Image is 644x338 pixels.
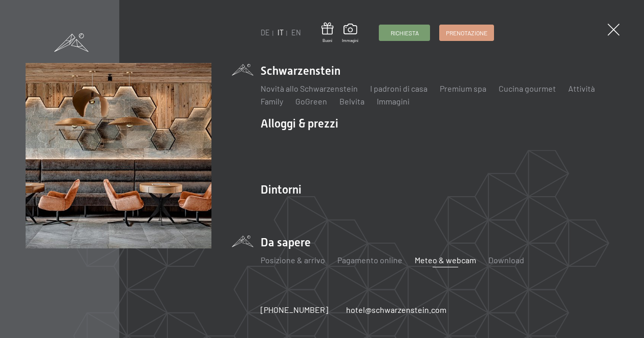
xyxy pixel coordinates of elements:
[342,38,358,44] span: Immagini
[488,255,524,265] a: Download
[321,23,333,44] a: Buoni
[261,304,328,315] a: [PHONE_NUMBER]
[261,255,325,265] a: Posizione & arrivo
[295,96,327,106] a: GoGreen
[337,255,402,265] a: Pagamento online
[261,96,283,106] a: Family
[446,29,487,37] span: Prenotazione
[391,29,419,37] span: Richiesta
[499,83,556,93] a: Cucina gourmet
[346,304,446,315] a: hotel@schwarzenstein.com
[26,63,211,248] img: [Translate to Italienisch:]
[261,83,358,93] a: Novità allo Schwarzenstein
[321,38,333,44] span: Buoni
[440,25,493,40] a: Prenotazione
[377,96,410,106] a: Immagini
[379,25,430,40] a: Richiesta
[568,83,595,93] a: Attività
[415,255,476,265] a: Meteo & webcam
[440,83,486,93] a: Premium spa
[291,28,301,37] a: EN
[261,28,270,37] a: DE
[339,96,364,106] a: Belvita
[342,24,358,43] a: Immagini
[370,83,427,93] a: I padroni di casa
[277,28,284,37] a: IT
[261,305,328,314] span: [PHONE_NUMBER]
